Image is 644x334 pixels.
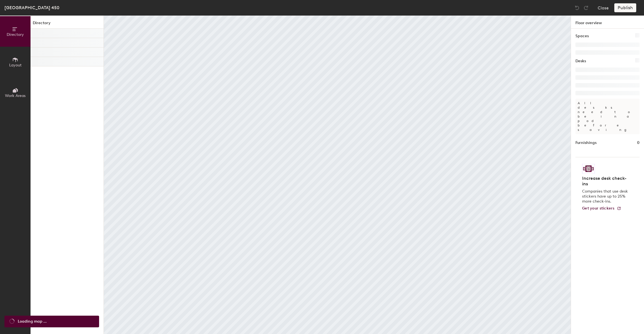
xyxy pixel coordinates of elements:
h1: Directory [31,20,104,29]
h1: Desks [575,58,586,64]
span: Get your stickers [582,206,615,211]
img: Redo [583,5,589,11]
img: Sticker logo [582,164,595,173]
h4: Increase desk check-ins [582,176,630,187]
h1: 0 [637,140,640,146]
h1: Spaces [575,33,589,39]
button: Close [598,3,609,12]
span: Work Areas [5,93,26,98]
a: Get your stickers [582,206,621,211]
h1: Furnishings [575,140,597,146]
div: [GEOGRAPHIC_DATA] 450 [4,4,59,11]
span: Directory [7,32,24,37]
span: Layout [9,63,22,68]
img: Undo [574,5,580,11]
span: Loading map ... [18,318,47,325]
canvas: Map [104,16,571,334]
p: Companies that use desk stickers have up to 25% more check-ins. [582,189,630,204]
h1: Floor overview [571,16,644,29]
p: All desks need to be in a pod before saving [575,99,640,134]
